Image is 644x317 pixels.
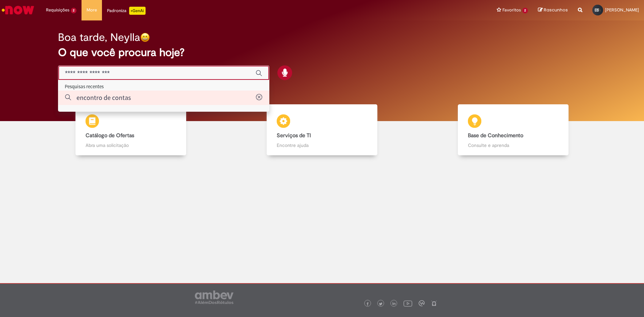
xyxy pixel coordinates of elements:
img: logo_footer_facebook.png [366,302,369,306]
span: 2 [71,8,76,13]
b: Base de Conhecimento [468,132,523,139]
p: Encontre ajuda [277,142,368,149]
a: Serviços de TI Encontre ajuda [226,104,418,156]
img: logo_footer_naosei.png [431,300,437,306]
span: [PERSON_NAME] [605,7,639,13]
a: Catálogo de Ofertas Abra uma solicitação [35,104,226,156]
div: Padroniza [107,7,146,15]
b: Catálogo de Ofertas [86,132,134,139]
img: logo_footer_youtube.png [404,299,412,308]
img: happy-face.png [140,33,150,42]
a: Base de Conhecimento Consulte e aprenda [418,104,609,156]
p: Consulte e aprenda [468,142,559,149]
img: logo_footer_linkedin.png [392,302,396,306]
span: Favoritos [502,7,521,13]
h2: O que você procura hoje? [58,47,586,58]
img: logo_footer_workplace.png [419,300,425,306]
img: logo_footer_twitter.png [379,302,382,306]
img: ServiceNow [1,3,35,17]
p: +GenAi [129,7,146,15]
h2: Boa tarde, Neylla [58,32,140,43]
span: 2 [522,8,528,13]
span: More [87,7,97,13]
img: logo_footer_ambev_rotulo_gray.png [195,290,233,304]
span: Requisições [46,7,69,13]
span: Rascunhos [544,7,568,13]
a: Rascunhos [538,7,568,13]
p: Abra uma solicitação [86,142,176,149]
b: Serviços de TI [277,132,311,139]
